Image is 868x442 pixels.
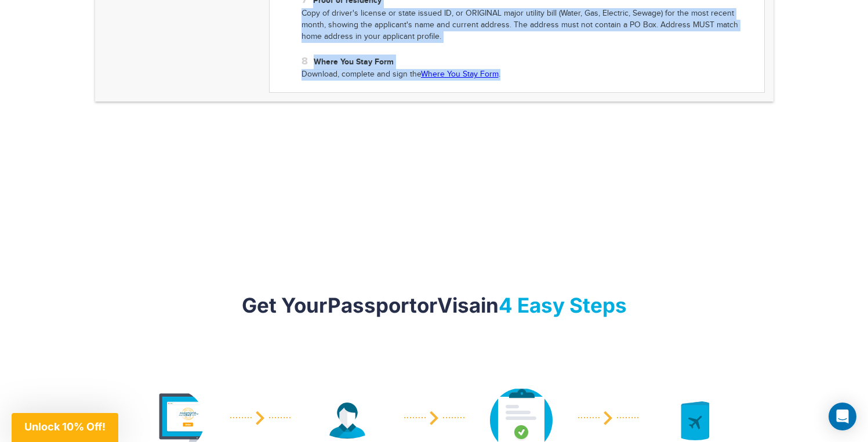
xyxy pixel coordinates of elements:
span: Unlock 10% Off! [24,421,106,433]
a: Where You Stay Form [421,70,499,79]
img: image description [316,403,379,439]
div: Open Intercom Messenger [829,403,856,430]
iframe: Customer reviews powered by Trustpilot [95,113,773,252]
p: Copy of driver's license or state issued ID, or ORIGINAL major utility bill (Water, Gas, Electric... [302,8,756,43]
p: Download, complete and sign the . [302,69,756,81]
strong: Passport [328,293,417,317]
h2: Get Your or in [95,293,773,317]
mark: 4 Easy Steps [499,293,627,317]
strong: Visa [437,293,481,317]
img: image description [664,401,727,440]
div: Unlock 10% Off! [12,413,118,442]
strong: Where You Stay Form [314,57,394,67]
